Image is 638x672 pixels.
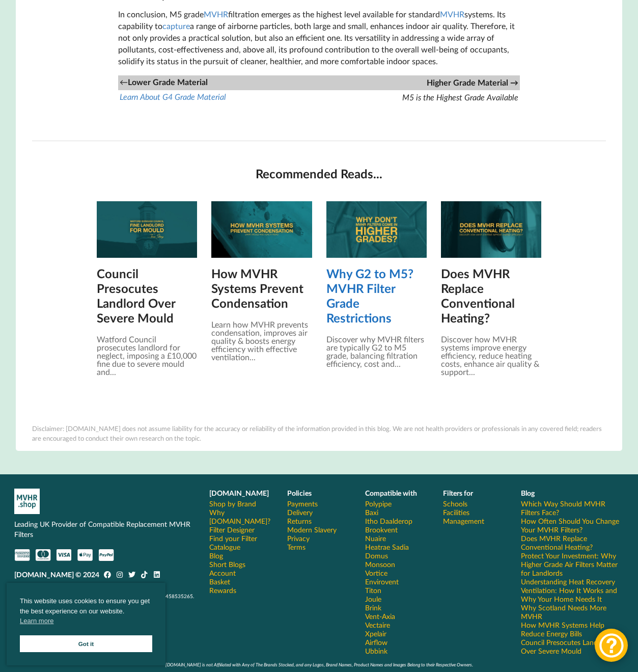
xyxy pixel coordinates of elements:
[20,596,152,629] span: This website uses cookies to ensure you get the best experience on our website.
[365,595,381,603] a: Joule
[209,525,255,534] a: Filter Designer
[521,517,624,534] a: How Often Should You Change Your MVHR Filters?
[287,534,310,543] a: Privacy
[209,560,245,569] a: Short Blogs
[521,603,624,621] a: Why Scotland Needs More MVHR
[211,201,312,258] img: How MVHR Systems Prevent Condensation
[209,543,240,551] a: Catalogue
[521,534,624,551] a: Does MVHR Replace Conventional Heating?
[365,489,417,497] b: Compatible with
[128,77,208,87] b: Lower Grade Material
[209,551,223,560] a: Blog
[441,266,541,325] a: Does MVHR Replace Conventional Heating?
[365,638,387,647] a: Airflow
[365,551,388,560] a: Domus
[14,489,40,514] img: mvhr-inverted.png
[441,201,541,258] img: Does MVHR Replace Conventional Heating?
[20,616,53,626] a: cookies - Learn more
[365,603,381,612] a: Brink
[326,334,424,368] span: Discover why MVHR filters are typically G2 to M5 grade, balancing filtration efficiency, cost and...
[14,662,624,667] div: [DOMAIN_NAME] is not Affiliated with Any of The Brands Stocked, and any Logos, Brand Names, Produ...
[20,635,152,652] a: Got it cookie
[14,570,99,579] b: [DOMAIN_NAME] © 2024
[209,508,273,525] a: Why [DOMAIN_NAME]?
[365,577,399,586] a: Envirovent
[14,582,153,588] span: [DOMAIN_NAME] is a trading name for Cloud Wrestlers Ltd
[97,334,197,377] span: Watford Council prosecutes landlord for neglect, imposing a £10,000 fine due to severe mould and...
[118,75,319,90] td: ←
[365,517,412,525] a: Itho Daalderop
[211,319,308,362] span: Learn how MVHR prevents condensation, improves air quality & boosts energy efficiency with effect...
[209,489,269,497] b: [DOMAIN_NAME]
[521,577,624,603] a: Understanding Heat Recovery Ventilation: How It Works and Why Your Home Needs It
[427,77,518,87] b: Higher Grade Material →
[120,92,226,101] a: Learn About G4 Grade Material
[287,525,337,534] a: Modern Slavery
[209,534,257,543] a: Find your Filter
[365,569,387,577] a: Vortice
[521,638,624,655] a: Council Presocutes Landlord Over Severe Mould
[209,569,236,577] a: Account
[365,534,386,543] a: Nuaire
[365,499,392,508] a: Polypipe
[521,489,535,497] b: Blog
[365,560,395,569] a: Monsoon
[44,166,593,182] h2: Recommended Reads...
[521,621,624,638] a: How MVHR Systems Help Reduce Energy Bills
[326,266,427,325] a: Why G2 to M5? MVHR Filter Grade Restrictions
[209,499,256,508] a: Shop by Brand
[365,612,395,621] a: Vent-Axia
[97,201,197,258] img: Council Presocutes Landlord Over Severe Mould
[440,9,464,19] a: MVHR
[441,334,539,377] span: Discover how MVHR systems improve energy efficiency, reduce heating costs, enhance air quality & ...
[204,9,228,19] a: MVHR
[365,525,398,534] a: Brookvent
[365,586,381,595] a: Titon
[443,489,473,497] b: Filters for
[209,577,230,586] a: Basket
[209,586,236,595] a: Rewards
[521,551,624,577] a: Protect Your Investment: Why Higher Grade Air Filters Matter for Landlords
[443,508,507,525] a: Facilities Management
[287,499,318,508] a: Payments
[287,489,312,497] b: Policies
[365,629,386,638] a: Xpelair
[97,266,197,325] a: Council Presocutes Landlord Over Severe Mould
[14,519,195,540] p: Leading UK Provider of Compatible Replacement MVHR Filters
[287,543,306,551] a: Terms
[287,517,312,525] a: Returns
[326,201,427,258] img: Why G2 to M5? MVHR Filter Grade Restrictions
[402,92,518,102] i: M5 is the Highest Grade Available
[32,424,605,443] p: Disclaimer: [DOMAIN_NAME] does not assume liability for the accuracy or reliability of the inform...
[521,499,624,517] a: Which Way Should MVHR Filters Face?
[287,508,313,517] a: Delivery
[365,508,378,517] a: Baxi
[118,9,519,67] p: In conclusion, M5 grade filtration emerges as the highest level available for standard systems. I...
[7,583,165,665] div: cookieconsent
[365,647,387,655] a: Ubbink
[162,21,190,31] a: capture
[365,621,390,629] a: Vectaire
[443,499,467,508] a: Schools
[365,543,409,551] a: Heatrae Sadia
[211,266,312,310] a: How MVHR Systems Prevent Condensation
